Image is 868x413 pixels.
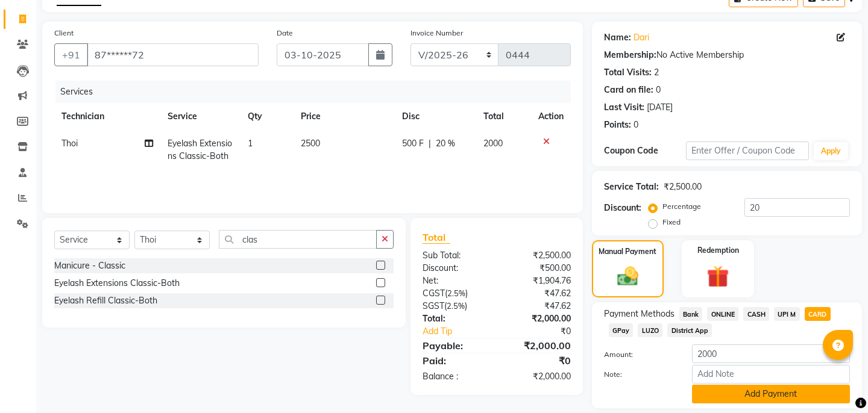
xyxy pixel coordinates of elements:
div: Total: [414,312,497,325]
span: Payment Methods [604,308,675,320]
div: ₹0 [511,325,580,338]
div: ( ) [414,300,497,312]
div: Discount: [604,202,641,214]
div: No Active Membership [604,49,850,61]
th: Total [476,103,531,130]
img: _cash.svg [611,264,645,288]
div: Discount: [414,262,497,275]
div: Name: [604,31,631,44]
th: Disc [395,103,476,130]
span: UPI M [774,307,800,321]
img: _gift.svg [700,263,736,291]
span: ONLINE [707,307,738,321]
div: ₹47.62 [497,287,580,300]
div: [DATE] [647,101,673,114]
label: Fixed [662,217,681,228]
div: Paid: [414,353,497,368]
div: ₹2,000.00 [497,370,580,383]
div: ₹500.00 [497,262,580,275]
input: Search by Name/Mobile/Email/Code [87,43,259,66]
div: ₹1,904.76 [497,275,580,287]
input: Enter Offer / Coupon Code [686,141,809,160]
span: SGST [423,300,444,311]
button: +91 [54,43,88,66]
div: ₹2,000.00 [497,312,580,325]
span: GPay [609,323,634,337]
input: Search or Scan [219,230,377,249]
label: Percentage [662,201,701,212]
label: Date [277,28,293,39]
label: Manual Payment [599,246,656,257]
span: 2.5% [447,301,465,311]
span: 1 [248,138,253,149]
div: Balance : [414,370,497,383]
label: Invoice Number [410,28,463,39]
div: Last Visit: [604,101,644,114]
div: ₹2,000.00 [497,338,580,353]
span: 2500 [301,138,320,149]
div: Eyelash Refill Classic-Both [54,294,157,307]
input: Add Note [692,365,850,383]
span: | [429,137,431,150]
div: Points: [604,119,631,131]
button: Apply [814,142,848,160]
a: Add Tip [414,325,511,338]
span: Bank [679,307,703,321]
div: Eyelash Extensions Classic-Both [54,277,180,290]
div: Services [55,81,580,103]
span: CASH [743,307,769,321]
div: Coupon Code [604,144,686,157]
th: Action [531,103,571,130]
th: Technician [54,103,160,130]
div: 0 [656,84,661,96]
div: ₹2,500.00 [497,249,580,262]
div: Membership: [604,49,656,61]
a: Dari [634,31,649,44]
div: 0 [634,119,638,131]
span: Eyelash Extensions Classic-Both [168,138,232,161]
th: Price [294,103,395,130]
div: Net: [414,275,497,287]
div: Total Visits: [604,66,652,79]
label: Amount: [595,349,683,360]
iframe: chat widget [817,365,856,401]
div: Sub Total: [414,249,497,262]
div: ₹2,500.00 [664,181,702,193]
th: Service [160,103,241,130]
span: Thoi [61,138,78,149]
span: Total [423,231,450,244]
span: CGST [423,288,445,299]
span: LUZO [638,323,662,337]
div: ₹47.62 [497,300,580,312]
div: ₹0 [497,353,580,368]
button: Add Payment [692,385,850,403]
span: District App [667,323,712,337]
input: Amount [692,344,850,363]
div: Card on file: [604,84,653,96]
th: Qty [241,103,294,130]
label: Client [54,28,74,39]
div: Payable: [414,338,497,353]
div: Manicure - Classic [54,259,125,272]
span: 2.5% [447,288,465,298]
label: Note: [595,369,683,380]
div: Service Total: [604,181,659,193]
div: 2 [654,66,659,79]
span: 2000 [483,138,503,149]
span: CARD [805,307,831,321]
div: ( ) [414,287,497,300]
label: Redemption [697,245,739,256]
span: 20 % [436,137,455,150]
span: 500 F [402,137,424,150]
